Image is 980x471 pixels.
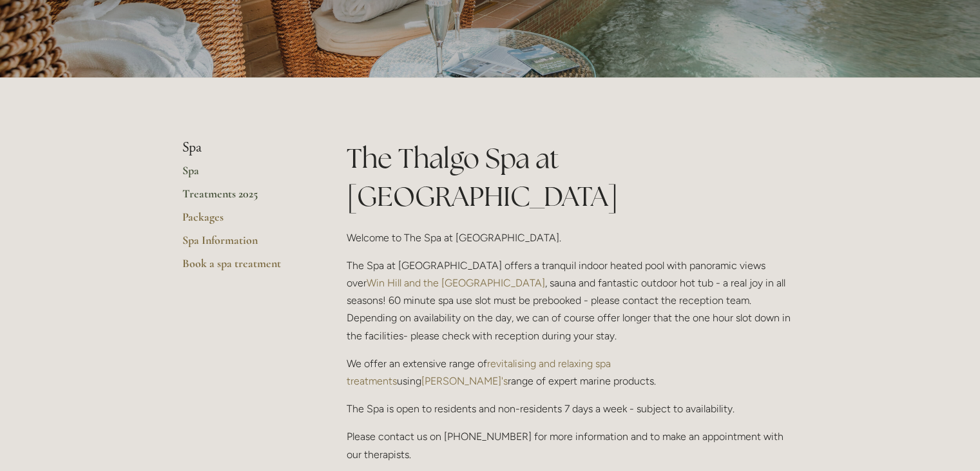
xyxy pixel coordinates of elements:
[182,186,305,210] a: Treatments 2025
[421,375,508,387] a: [PERSON_NAME]'s
[347,257,798,345] p: The Spa at [GEOGRAPHIC_DATA] offers a tranquil indoor heated pool with panoramic views over , sau...
[367,277,545,289] a: Win Hill and the [GEOGRAPHIC_DATA]
[347,400,798,417] p: The Spa is open to residents and non-residents 7 days a week - subject to availability.
[347,229,798,246] p: Welcome to The Spa at [GEOGRAPHIC_DATA].
[182,139,305,156] li: Spa
[182,233,305,256] a: Spa Information
[347,139,798,215] h1: The Thalgo Spa at [GEOGRAPHIC_DATA]
[182,210,305,233] a: Packages
[347,428,798,463] p: Please contact us on [PHONE_NUMBER] for more information and to make an appointment with our ther...
[182,163,305,186] a: Spa
[182,256,305,279] a: Book a spa treatment
[347,355,798,390] p: We offer an extensive range of using range of expert marine products.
